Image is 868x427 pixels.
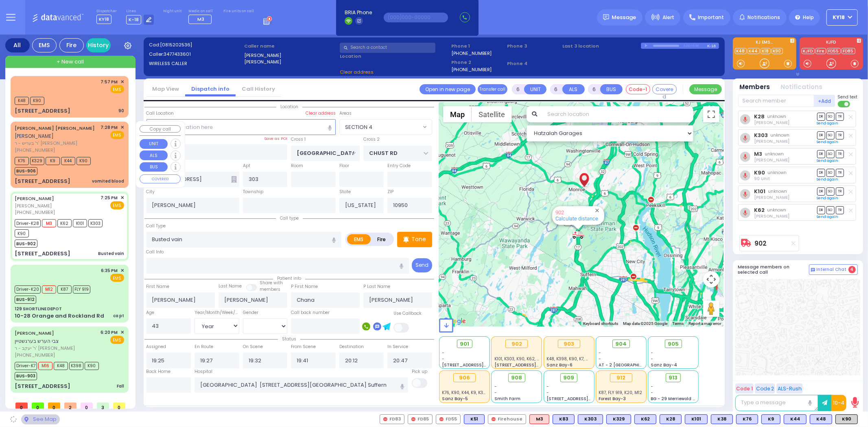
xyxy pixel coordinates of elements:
span: K76 [15,157,29,165]
label: First Name [146,283,170,290]
div: BLS [606,414,631,424]
span: Phone 1 [451,43,504,50]
a: Send again [817,158,839,163]
span: Chemy Schaffer [754,138,789,144]
div: ca pt [113,313,124,319]
label: Turn off text [838,100,851,108]
span: TR [836,131,844,139]
span: 905 [668,340,679,348]
span: [0815202536] [160,41,192,48]
button: Members [740,83,770,92]
button: Code 1 [735,383,754,394]
button: Show street map [443,106,472,122]
label: Dispatcher [96,9,117,14]
span: EMS [110,201,124,209]
label: [PERSON_NAME] [244,52,337,59]
input: Search member [738,95,814,107]
span: BUS-902 [15,240,37,248]
span: 908 [511,374,522,382]
input: Search location here [146,119,336,135]
img: red-radio-icon.svg [492,417,496,421]
span: K90 [85,362,99,370]
span: 0 [48,403,60,409]
span: SO [826,113,835,120]
button: COVERED [140,174,181,183]
input: (000)000-00000 [384,13,448,22]
div: BLS [761,414,781,424]
button: Code 2 [755,383,775,394]
div: BLS [711,414,733,424]
label: Assigned [146,344,166,350]
a: History [86,38,111,52]
span: - [494,383,497,390]
div: All [5,38,30,52]
div: EMS [32,38,57,52]
span: ✕ [120,329,124,336]
span: Chananya Indig [754,157,789,163]
span: - [599,356,601,362]
button: Internal Chat 4 [809,264,858,275]
label: [PHONE_NUMBER] [451,66,492,72]
label: Location [340,53,448,60]
span: [PHONE_NUMBER] [15,352,55,358]
span: Other building occupants [231,176,237,183]
button: Send [412,258,432,272]
a: 902 [555,209,564,216]
input: Search a contact [340,43,435,53]
button: KY18 [826,9,858,26]
button: BUS [600,84,623,94]
div: Fall [117,383,124,389]
span: unknown [767,207,787,213]
div: vomited blood [92,178,124,184]
span: 7:57 PM [101,79,118,85]
h5: Message members on selected call [738,264,809,275]
span: Yoel Friedrich [754,213,789,219]
span: KY18 [833,14,845,21]
a: Calculate distance [555,216,598,222]
span: M16 [38,362,52,370]
span: TR [836,187,844,195]
span: BUS-906 [15,167,37,175]
label: EMS [347,234,371,244]
a: K90 [754,170,765,176]
button: Copy call [140,125,181,133]
label: Last Name [219,283,242,290]
span: 3477433601 [164,51,191,57]
span: SO [826,150,835,158]
a: Call History [236,85,281,93]
span: Patient info [273,275,305,281]
a: Send again [817,177,839,182]
a: K303 [754,132,768,138]
span: K44 [61,157,75,165]
label: Gender [243,309,258,316]
label: ZIP [387,189,394,195]
span: צבי הערש בערגשטיין [15,338,59,344]
img: red-radio-icon.svg [383,417,387,421]
span: SO [826,206,835,214]
span: + New call [57,58,84,66]
div: 129 SHORTLINE DEPOT [15,306,62,312]
div: [STREET_ADDRESS] [15,382,70,390]
span: Send text [838,94,858,100]
div: BLS [634,414,656,424]
span: [PERSON_NAME] [15,133,54,139]
span: Location [276,104,302,110]
span: K87 [57,285,72,294]
label: En Route [195,344,213,350]
a: FD55 [827,48,841,54]
div: ALS [529,414,549,424]
a: Send again [817,121,839,126]
span: FLY 919 [73,285,90,294]
span: 7:25 PM [101,195,118,201]
span: K90 [77,157,91,165]
div: 902 [572,229,584,240]
span: M3 [42,219,56,227]
label: On Scene [243,344,263,350]
span: K62 [57,219,72,227]
label: Clear address [306,110,336,117]
span: 4 [848,266,856,273]
span: SO [826,169,835,176]
button: Notifications [781,83,823,92]
a: Send again [817,196,839,200]
img: red-radio-icon.svg [439,417,444,421]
